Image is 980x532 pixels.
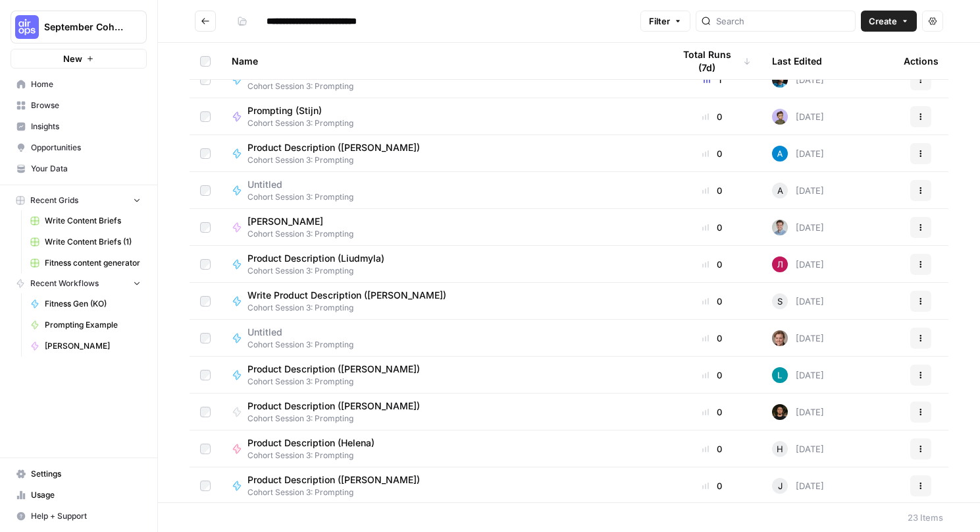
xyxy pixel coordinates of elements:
span: Opportunities [31,142,141,154]
a: Usage [11,485,147,506]
span: Browse [31,100,141,111]
span: Cohort Session 3: Prompting [247,265,395,277]
img: ruybxce7esr7yef6hou754u07ter [772,109,788,125]
button: Help + Support [11,506,147,527]
button: Create [861,11,917,32]
span: Recent Grids [30,194,78,206]
span: Create [869,15,897,28]
span: Help + Support [31,510,141,522]
img: 894gttvz9wke5ep6j4bcvijddnxm [772,330,788,346]
a: Prompting (Stijn)Cohort Session 3: Prompting [232,104,652,129]
div: 0 [673,442,751,456]
a: Product Description ([PERSON_NAME])Cohort Session 3: Prompting [232,141,652,166]
a: Your Data [11,158,147,179]
span: Product Description ([PERSON_NAME]) [247,363,420,376]
div: 0 [673,110,751,123]
div: 0 [673,332,751,345]
button: New [11,49,147,69]
span: Fitness Gen (KO) [45,298,141,310]
a: Product Description (Helena)Cohort Session 3: Prompting [232,436,652,461]
a: Home [11,74,147,95]
div: Total Runs (7d) [673,43,751,79]
span: A [777,184,783,197]
span: Write Product Description ([PERSON_NAME]) [247,289,446,302]
span: Usage [31,489,141,501]
span: Cohort Session 3: Prompting [247,413,430,425]
div: Last Edited [772,43,822,79]
input: Search [716,15,850,28]
div: 0 [673,147,751,160]
span: September Cohort [44,20,124,34]
span: Insights [31,121,141,133]
span: Product Description ([PERSON_NAME]) [247,399,420,413]
span: H [777,442,783,456]
span: Cohort Session 3: Prompting [247,450,385,461]
div: 0 [673,184,751,197]
img: September Cohort Logo [15,15,39,39]
span: Cohort Session 3: Prompting [247,376,430,388]
div: [DATE] [772,220,824,235]
a: Prompting Example [24,314,147,336]
a: Fitness content generator [24,252,147,274]
a: Write Content Briefs (1) [24,231,147,252]
img: yb40j7jvyap6bv8k3d2kukw6raee [772,404,788,420]
div: [DATE] [772,183,824,198]
a: Product Description ([PERSON_NAME])Cohort Session 3: Prompting [232,399,652,425]
span: Product Description (Liudmyla) [247,252,384,265]
div: [DATE] [772,256,824,272]
a: Write Product Description ([PERSON_NAME])Cohort Session 3: Prompting [232,289,652,314]
span: Cohort Session 3: Prompting [247,154,430,166]
div: [DATE] [772,330,824,346]
a: UntitledCohort Session 3: Prompting [232,326,652,351]
div: [DATE] [772,367,824,383]
span: Cohort Session 3: Prompting [247,80,353,92]
a: Browse [11,95,147,116]
div: 0 [673,221,751,234]
span: Home [31,78,141,90]
a: Product Description ([PERSON_NAME])Cohort Session 3: Prompting [232,363,652,388]
span: Settings [31,468,141,480]
span: Cohort Session 3: Prompting [247,339,353,351]
span: Cohort Session 3: Prompting [247,302,457,314]
button: Workspace: September Cohort [11,11,147,44]
span: Cohort Session 3: Prompting [247,191,353,203]
div: 23 Items [908,511,943,524]
a: Product Description ([PERSON_NAME])Cohort Session 3: Prompting [232,473,652,498]
span: [PERSON_NAME] [45,340,141,352]
div: [DATE] [772,404,824,420]
div: 0 [673,405,751,419]
a: Write Content Briefs [24,210,147,231]
span: J [778,479,783,492]
img: o3cqybgnmipr355j8nz4zpq1mc6x [772,146,788,162]
div: 0 [673,479,751,492]
span: Product Description ([PERSON_NAME]) [247,473,420,487]
img: jfqs3079v2d0ynct2zz6w6q7w8l7 [772,220,788,235]
div: Name [232,43,652,79]
img: k0a6gqpjs5gv5ayba30r5s721kqg [772,367,788,383]
span: Write Content Briefs [45,215,141,227]
span: Untitled [247,178,343,191]
span: Cohort Session 3: Prompting [247,117,353,129]
div: [DATE] [772,293,824,309]
button: Recent Workflows [11,274,147,293]
a: [PERSON_NAME]Cohort Session 3: Prompting [232,215,652,240]
button: Filter [640,11,690,32]
a: Product Description (Liudmyla)Cohort Session 3: Prompting [232,252,652,277]
span: Cohort Session 3: Prompting [247,487,430,498]
span: Your Data [31,163,141,175]
span: Product Description ([PERSON_NAME]) [247,141,420,154]
div: Actions [904,43,939,79]
div: [DATE] [772,146,824,162]
span: [PERSON_NAME] [247,215,343,228]
span: Filter [649,15,670,28]
span: Prompting Example [45,319,141,331]
span: Product Description (Helena) [247,436,374,450]
div: [DATE] [772,109,824,125]
a: Fitness Gen (KO) [24,293,147,314]
a: Settings [11,463,147,485]
span: New [63,52,82,65]
span: Prompting (Stijn) [247,104,343,117]
a: Insights [11,116,147,137]
div: 0 [673,258,751,271]
div: 0 [673,295,751,308]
